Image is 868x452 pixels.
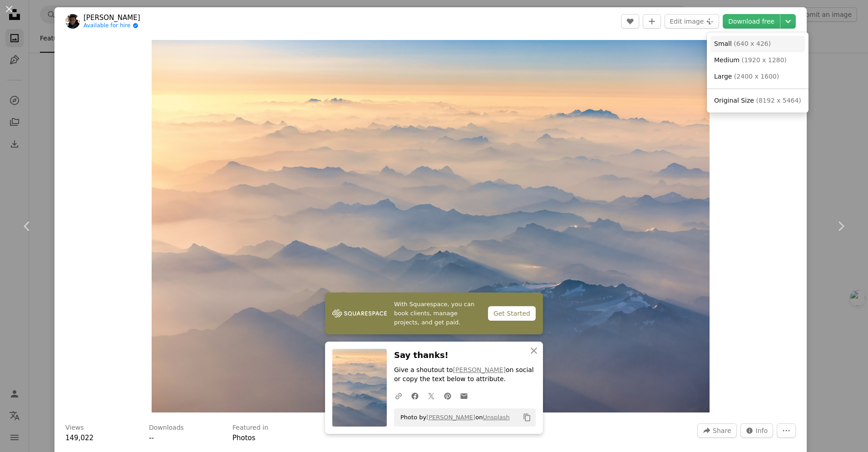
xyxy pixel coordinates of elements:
[707,32,809,113] div: Choose download size
[714,97,754,104] span: Original Size
[741,56,786,64] span: ( 1920 x 1280 )
[714,40,732,47] span: Small
[780,14,796,29] button: Choose download size
[734,73,779,80] span: ( 2400 x 1600 )
[734,40,771,47] span: ( 640 x 426 )
[714,73,732,80] span: Large
[756,97,801,104] span: ( 8192 x 5464 )
[714,56,740,64] span: Medium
